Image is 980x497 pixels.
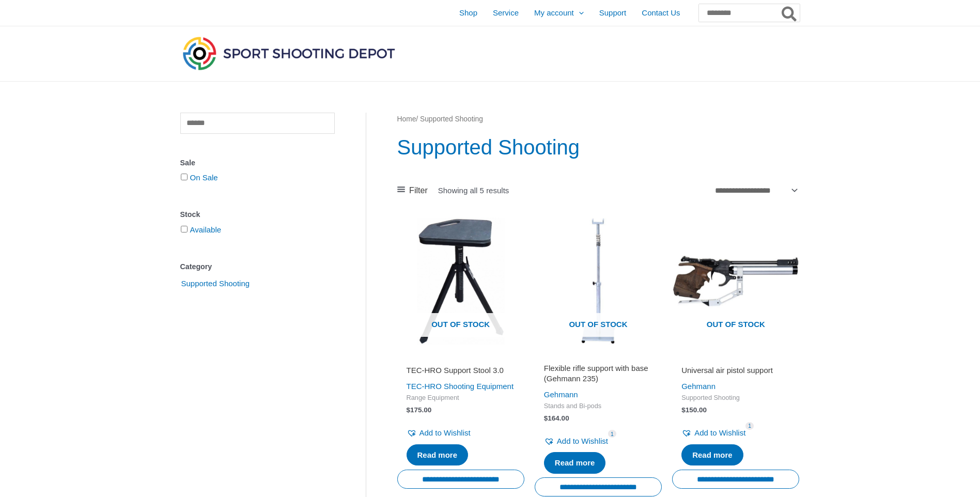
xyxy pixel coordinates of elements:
iframe: Customer reviews powered by Trustpilot [407,351,515,363]
a: Read more about “TEC-HRO Support Stool 3.0” [407,444,469,466]
bdi: 150.00 [681,406,707,414]
span: Out of stock [542,313,654,337]
span: $ [544,414,548,422]
span: Add to Wishlist [557,437,608,445]
div: Sale [180,156,335,170]
span: 1 [608,430,616,438]
a: Add to Wishlist [407,426,471,440]
span: Supported Shooting [681,394,790,402]
span: Filter [409,183,428,198]
a: Gehmann [681,382,715,391]
a: Universal air pistol support [681,365,790,379]
h1: Supported Shooting [397,133,800,162]
a: On Sale [190,173,218,182]
h2: TEC-HRO Support Stool 3.0 [407,365,515,376]
a: Out of stock [397,218,524,345]
a: Read more about “Universal air pistol support” [681,444,743,466]
bdi: 164.00 [544,414,569,422]
span: Supported Shooting [180,275,251,292]
button: Search [780,4,800,22]
select: Shop order [711,182,800,198]
iframe: Customer reviews powered by Trustpilot [681,351,790,363]
div: Stock [180,207,335,222]
img: TEC-HRO Support Stool 3. [397,218,524,345]
span: Range Equipment [407,394,515,402]
img: Universal air pistol support [672,218,799,345]
a: Flexible rifle support with base (Gehmann 235) [544,363,652,387]
img: Flexible rifle support with base [535,218,662,345]
div: Category [180,259,335,274]
a: Add to Wishlist [681,426,745,440]
bdi: 175.00 [407,406,432,414]
a: Out of stock [535,218,662,345]
span: Stands and Bi-pods [544,402,652,411]
a: Gehmann [544,390,578,399]
span: Out of stock [405,313,517,337]
nav: Breadcrumb [397,113,800,126]
span: 1 [745,422,754,430]
span: Add to Wishlist [419,428,471,437]
a: TEC-HRO Shooting Equipment [407,382,514,391]
h2: Universal air pistol support [681,365,790,376]
span: Out of stock [680,313,791,337]
a: Read more about “Flexible rifle support with base (Gehmann 235)” [544,452,606,474]
input: On Sale [181,174,188,180]
iframe: Customer reviews powered by Trustpilot [544,351,652,363]
a: Home [397,115,416,123]
a: Out of stock [672,218,799,345]
span: $ [407,406,411,414]
a: Add to Wishlist [544,434,608,448]
input: Available [181,226,188,232]
a: TEC-HRO Support Stool 3.0 [407,365,515,379]
a: Filter [397,183,428,198]
a: Available [190,225,222,234]
h2: Flexible rifle support with base (Gehmann 235) [544,363,652,383]
span: Add to Wishlist [694,428,745,437]
span: $ [681,406,686,414]
img: Sport Shooting Depot [180,34,397,72]
a: Supported Shooting [180,278,251,287]
p: Showing all 5 results [438,187,509,194]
